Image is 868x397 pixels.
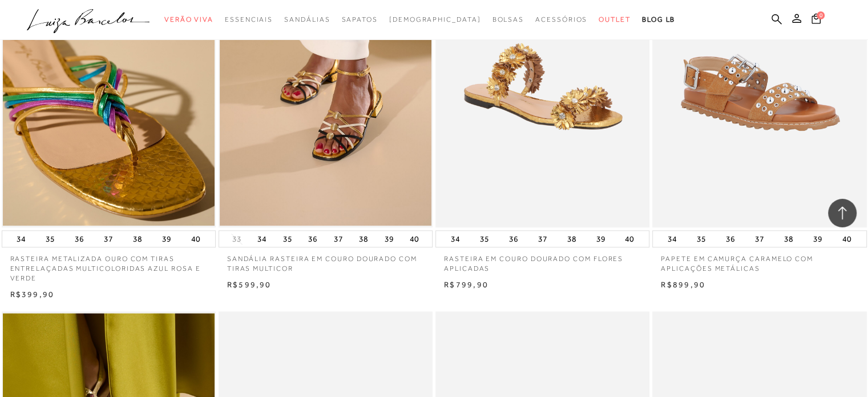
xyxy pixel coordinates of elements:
a: categoryNavScreenReaderText [284,9,330,30]
button: 37 [535,231,551,247]
a: RASTEIRA EM COURO DOURADO COM FLORES APLICADAS [435,247,649,274]
button: 38 [781,231,797,247]
button: 35 [42,231,58,247]
button: 35 [477,231,492,247]
button: 38 [564,231,580,247]
button: 33 [229,234,245,244]
a: BLOG LB [642,9,675,30]
span: BLOG LB [642,15,675,23]
span: Verão Viva [164,15,213,23]
a: SANDÁLIA RASTEIRA EM COURO DOURADO COM TIRAS MULTICOR [219,247,433,274]
span: Outlet [599,15,631,23]
button: 34 [664,231,680,247]
a: categoryNavScreenReaderText [535,9,587,30]
button: 37 [330,231,346,247]
span: [DEMOGRAPHIC_DATA] [389,15,481,23]
span: 0 [817,11,825,19]
a: categoryNavScreenReaderText [599,9,631,30]
span: Sapatos [341,15,377,23]
a: PAPETE EM CAMURÇA CARAMELO COM APLICAÇÕES METÁLICAS [652,247,866,274]
button: 40 [188,231,204,247]
button: 36 [305,231,321,247]
button: 39 [810,231,826,247]
button: 34 [13,231,29,247]
button: 39 [159,231,175,247]
a: RASTEIRA METALIZADA OURO COM TIRAS ENTRELAÇADAS MULTICOLORIDAS AZUL ROSA E VERDE [2,247,216,283]
span: Bolsas [492,15,524,23]
a: categoryNavScreenReaderText [164,9,213,30]
span: R$899,90 [661,280,705,289]
span: Essenciais [225,15,273,23]
button: 36 [506,231,522,247]
button: 40 [621,231,637,247]
a: categoryNavScreenReaderText [341,9,377,30]
a: noSubCategoriesText [389,9,481,30]
button: 40 [406,231,422,247]
button: 34 [447,231,463,247]
button: 40 [839,231,855,247]
button: 38 [356,231,372,247]
button: 38 [130,231,146,247]
button: 39 [381,231,397,247]
span: R$799,90 [444,280,488,289]
button: 37 [100,231,116,247]
button: 36 [71,231,87,247]
span: Acessórios [535,15,587,23]
button: 35 [280,231,296,247]
button: 0 [808,13,824,28]
a: categoryNavScreenReaderText [492,9,524,30]
button: 34 [254,231,270,247]
button: 35 [693,231,709,247]
button: 39 [592,231,608,247]
span: R$399,90 [10,290,55,299]
span: R$599,90 [227,280,272,289]
span: Sandálias [284,15,330,23]
button: 37 [752,231,768,247]
button: 36 [722,231,738,247]
a: categoryNavScreenReaderText [225,9,273,30]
